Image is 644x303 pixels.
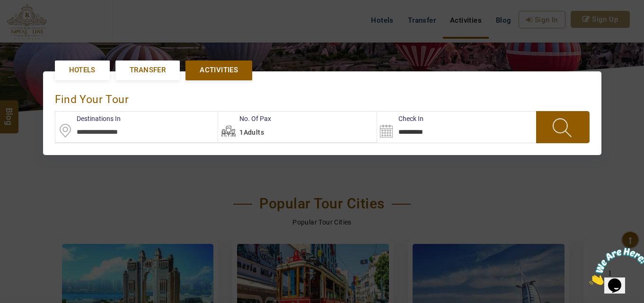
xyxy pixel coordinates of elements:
[377,114,423,123] label: Check In
[585,244,644,289] iframe: chat widget
[115,61,180,80] a: Transfer
[55,83,590,111] div: find your Tour
[55,61,110,80] a: Hotels
[4,4,8,12] span: 1
[200,65,238,75] span: Activities
[185,61,252,80] a: Activities
[130,65,166,75] span: Transfer
[69,65,96,75] span: Hotels
[4,4,62,41] img: Chat attention grabber
[239,129,264,136] span: 1Adults
[218,114,271,123] label: No. Of Pax
[55,114,121,123] label: Destinations In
